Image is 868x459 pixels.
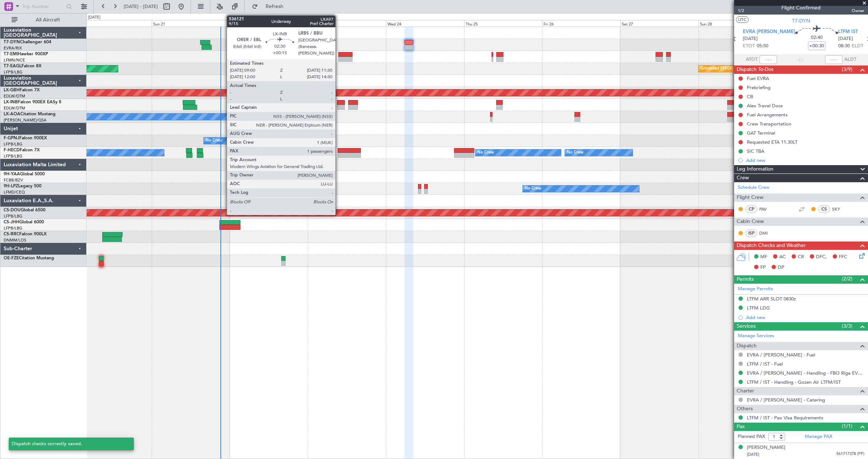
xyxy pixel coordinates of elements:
span: OE-FZE [4,256,19,260]
div: No Crew [525,183,541,194]
div: Prebriefing [747,84,771,91]
div: No Crew [477,147,494,158]
button: All Aircraft [8,14,79,26]
a: LFPB/LBG [4,213,23,219]
div: Grounded [GEOGRAPHIC_DATA] (Al Maktoum Intl) [700,63,795,74]
span: DP [778,264,784,271]
div: Sat 20 [73,20,152,27]
span: [DATE] [743,35,758,43]
span: DFC, [816,254,827,261]
span: CR [798,254,804,261]
a: EDLW/DTM [4,105,25,111]
span: 05:50 [757,43,768,50]
span: (2/2) [842,275,852,283]
span: Others [737,405,753,413]
span: Pax [737,423,745,431]
span: Services [737,322,756,331]
a: Schedule Crew [738,184,769,191]
a: Manage PAX [805,433,832,440]
span: 9H-LPZ [4,184,18,188]
span: AC [779,254,786,261]
span: F-GPNJ [4,136,19,140]
a: LFPB/LBG [4,69,23,75]
span: LTFM IST [838,28,858,36]
a: FCBB/BZV [4,177,23,183]
div: Sat 27 [620,20,698,27]
div: Flight Confirmed [781,4,821,12]
span: T7-DYN [792,17,810,25]
a: EVRA / [PERSON_NAME] - Fuel [747,352,815,358]
a: CS-DOUGlobal 6500 [4,208,45,212]
a: LFPB/LBG [4,153,23,159]
span: EVRA [PERSON_NAME] [743,28,795,36]
a: PAV [759,206,776,212]
div: CP [745,205,757,213]
span: Dispatch Checks and Weather [737,242,806,250]
span: [DATE] [747,452,759,457]
span: 02:40 [811,34,823,41]
a: CS-RRCFalcon 900LX [4,232,47,236]
span: T7-EAGL [4,64,21,68]
span: CS-RRC [4,232,19,236]
div: Fri 26 [542,20,620,27]
span: FP [760,264,766,271]
a: LTFM / IST - Pax Visa Requirements [747,415,823,421]
span: Permits [737,275,754,284]
a: T7-EAGLFalcon 8X [4,64,41,68]
a: T7-DYNChallenger 604 [4,40,51,44]
span: (3/3) [842,322,852,330]
span: Crew [737,174,749,182]
a: LFPB/LBG [4,141,23,147]
span: [DATE] [838,35,853,43]
div: CS [818,205,830,213]
div: Alex Travel Docs [747,103,783,109]
a: EDLW/DTM [4,93,25,99]
div: LTFM ARR SLOT 0830z [747,296,796,302]
span: Cabin Crew [737,217,764,226]
div: [DATE] [88,15,100,21]
a: 9H-YAAGlobal 5000 [4,172,45,176]
a: T7-EMIHawker 900XP [4,52,48,56]
a: DNMM/LOS [4,238,26,243]
span: 08:30 [838,43,850,50]
a: SKY [832,206,848,212]
span: LX-AOA [4,112,20,116]
input: Trip Number [22,1,64,12]
span: Charter [737,387,754,395]
span: CS-JHH [4,220,19,224]
span: Dispatch [737,342,757,350]
span: T7-DYN [4,40,20,44]
button: UTC [736,16,749,23]
a: LFMN/NCE [4,57,25,63]
div: Dispatch checks correctly saved. [12,440,123,448]
a: LFPB/LBG [4,225,23,231]
span: Refresh [259,4,290,9]
span: 561717378 (PP) [836,451,864,457]
div: [PERSON_NAME] [747,444,785,451]
span: (3/9) [842,65,852,73]
div: Thu 25 [464,20,542,27]
span: T7-EMI [4,52,18,56]
div: No Crew [567,147,584,158]
div: No Crew [206,135,222,146]
a: EVRA/RIX [4,45,22,51]
span: F-HECD [4,148,20,152]
span: LX-GBH [4,88,20,92]
span: All Aircraft [19,17,77,23]
a: EVRA / [PERSON_NAME] - Catering [747,397,825,403]
span: LX-INB [4,100,18,104]
a: F-GPNJFalcon 900EX [4,136,47,140]
span: Leg Information [737,165,773,173]
div: Wed 24 [386,20,464,27]
a: 9H-LPZLegacy 500 [4,184,41,188]
span: Flight Crew [737,193,764,202]
div: Add new [746,314,864,320]
a: CS-JHHGlobal 6000 [4,220,44,224]
a: OE-FZECitation Mustang [4,256,54,260]
label: Planned PAX [738,433,765,440]
span: (1/1) [842,422,852,430]
span: ETOT [743,43,755,50]
span: Owner [848,8,864,14]
span: ELDT [852,43,863,50]
div: Sun 28 [698,20,777,27]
